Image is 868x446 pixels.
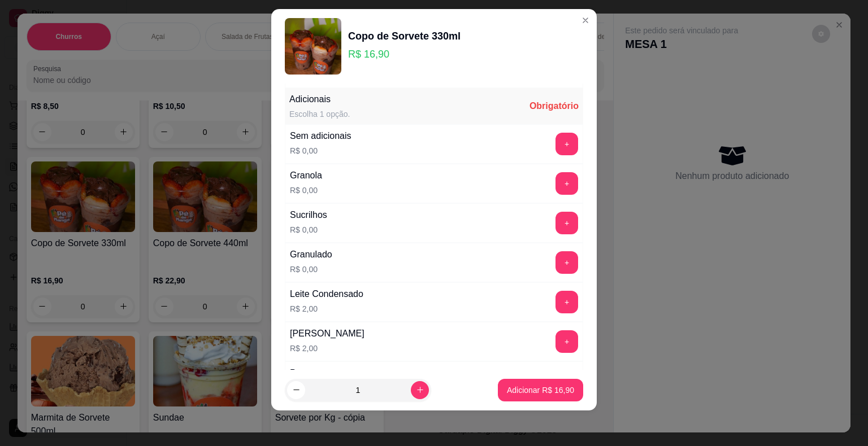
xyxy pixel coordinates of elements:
div: Sem adicionais [290,129,351,143]
button: add [555,251,578,274]
button: increase-product-quantity [411,381,429,399]
p: Adicionar R$ 16,90 [507,384,574,396]
button: add [555,330,578,353]
button: add [555,133,578,155]
p: R$ 0,00 [290,185,322,196]
div: Obrigatório [530,99,579,113]
div: Paçoca [290,366,320,380]
img: product-image [285,18,341,75]
p: R$ 16,90 [348,46,461,62]
button: add [555,172,578,195]
p: R$ 0,00 [290,145,351,156]
button: Adicionar R$ 16,90 [498,379,583,401]
p: R$ 2,00 [290,343,364,354]
div: Escolha 1 opção. [289,108,350,120]
button: add [555,291,578,313]
p: R$ 0,00 [290,264,332,275]
button: Close [576,11,594,29]
div: Adicionais [289,93,350,106]
p: R$ 2,00 [290,303,363,314]
div: [PERSON_NAME] [290,327,364,340]
div: Granulado [290,248,332,261]
div: Sucrilhos [290,208,327,222]
button: add [555,212,578,234]
p: R$ 0,00 [290,224,327,235]
div: Copo de Sorvete 330ml [348,28,461,44]
button: decrease-product-quantity [287,381,305,399]
div: Granola [290,169,322,182]
div: Leite Condensado [290,287,363,301]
